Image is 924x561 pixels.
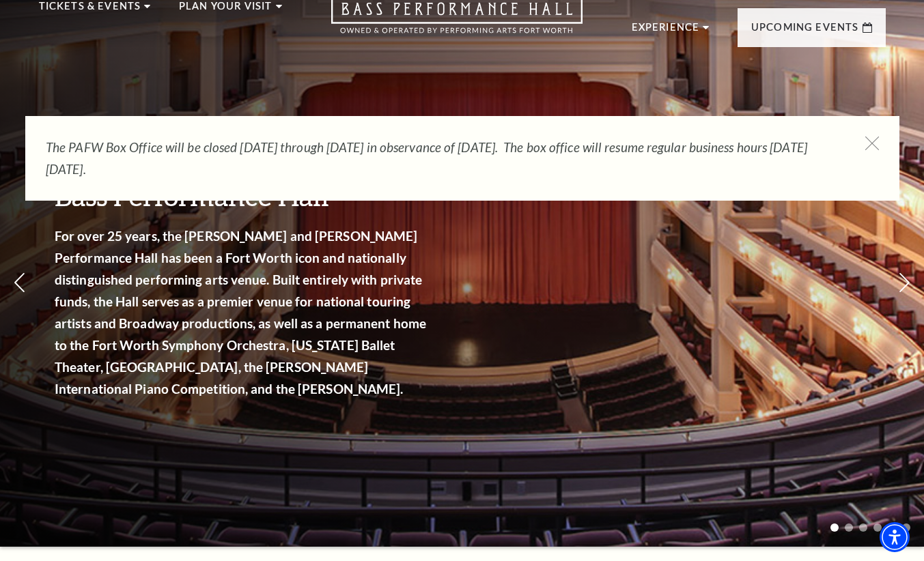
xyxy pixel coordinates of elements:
[55,228,426,397] strong: For over 25 years, the [PERSON_NAME] and [PERSON_NAME] Performance Hall has been a Fort Worth ico...
[632,19,700,44] p: Experience
[751,19,859,44] p: Upcoming Events
[46,139,807,177] em: The PAFW Box Office will be closed [DATE] through [DATE] in observance of [DATE]. The box office ...
[880,522,910,552] div: Accessibility Menu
